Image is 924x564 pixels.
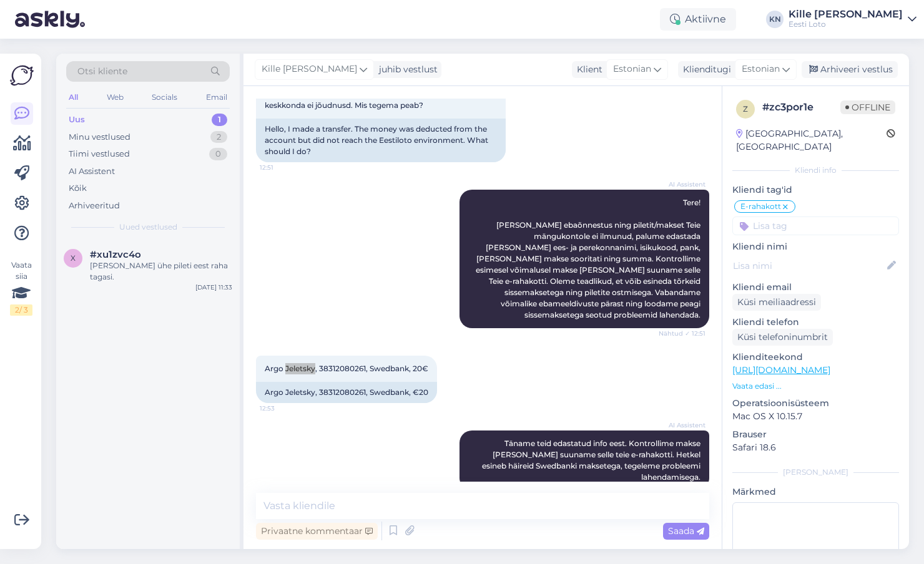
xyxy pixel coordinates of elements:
[762,100,840,115] div: # zc3por1e
[840,100,895,114] span: Offline
[732,316,899,329] p: Kliendi telefon
[732,351,899,364] p: Klienditeekond
[104,89,126,105] div: Web
[10,64,34,87] img: Askly Logo
[732,294,821,311] div: Küsi meiliaadressi
[260,404,307,413] span: 12:53
[10,304,32,316] div: 2 / 3
[374,63,438,76] div: juhib vestlust
[732,381,899,392] p: Vaata edasi ...
[678,63,731,76] div: Klienditugi
[660,8,736,31] div: Aktiivne
[668,525,704,537] span: Saada
[732,329,833,346] div: Küsi telefoninumbrit
[789,9,917,29] a: Kille [PERSON_NAME]Eesti Loto
[69,114,85,126] div: Uus
[90,249,141,260] span: #xu1zvc4o
[210,131,227,143] div: 2
[90,260,232,283] div: [PERSON_NAME] ühe pileti eest raha tagasi.
[77,65,127,78] span: Otsi kliente
[732,364,830,376] a: [URL][DOMAIN_NAME]
[66,89,81,105] div: All
[732,441,899,454] p: Safari 18.6
[732,410,899,423] p: Mac OS X 10.15.7
[742,62,780,76] span: Estonian
[10,260,32,316] div: Vaata siia
[732,428,899,441] p: Brauser
[613,62,651,76] span: Estonian
[732,281,899,294] p: Kliendi email
[736,127,887,153] div: [GEOGRAPHIC_DATA], [GEOGRAPHIC_DATA]
[256,523,378,540] div: Privaatne kommentaar
[265,364,428,373] span: Argo Jeletsky, 38312080261, Swedbank, 20€
[209,148,227,160] div: 0
[732,183,899,197] p: Kliendi tag'id
[262,62,357,76] span: Kille [PERSON_NAME]
[476,198,702,319] span: Tere! [PERSON_NAME] ebaõnnestus ning piletit/makset Teie mängukontole ei ilmunud, palume edastada...
[732,216,899,235] input: Lisa tag
[743,104,748,114] span: z
[733,259,885,273] input: Lisa nimi
[256,382,437,403] div: Argo Jeletsky, 38312080261, Swedbank, €20
[212,114,227,126] div: 1
[69,165,115,178] div: AI Assistent
[260,163,307,172] span: 12:51
[802,61,898,78] div: Arhiveeri vestlus
[732,467,899,478] div: [PERSON_NAME]
[732,397,899,410] p: Operatsioonisüsteem
[789,19,903,29] div: Eesti Loto
[69,200,120,212] div: Arhiveeritud
[766,11,784,28] div: KN
[789,9,903,19] div: Kille [PERSON_NAME]
[732,240,899,253] p: Kliendi nimi
[71,253,76,263] span: x
[572,63,602,76] div: Klient
[195,283,232,292] div: [DATE] 11:33
[732,165,899,176] div: Kliendi info
[732,485,899,498] p: Märkmed
[482,439,702,482] span: Täname teid edastatud info eest. Kontrollime makse [PERSON_NAME] suuname selle teie e-rahakotti. ...
[659,421,705,430] span: AI Assistent
[149,89,180,105] div: Socials
[659,329,705,338] span: Nähtud ✓ 12:51
[204,89,230,105] div: Email
[740,203,781,210] span: E-rahakott
[69,182,87,195] div: Kõik
[69,148,130,160] div: Tiimi vestlused
[256,119,506,162] div: Hello, I made a transfer. The money was deducted from the account but did not reach the Eestiloto...
[659,180,705,189] span: AI Assistent
[69,131,130,143] div: Minu vestlused
[119,221,177,233] span: Uued vestlused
